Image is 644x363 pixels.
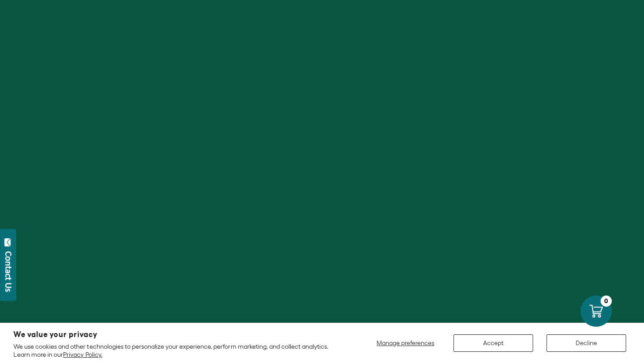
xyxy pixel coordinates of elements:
p: We use cookies and other technologies to personalize your experience, perform marketing, and coll... [13,342,340,359]
button: Manage preferences [371,334,440,352]
button: Accept [453,334,533,352]
div: 0 [601,295,612,307]
span: Manage preferences [377,339,434,346]
div: Contact Us [4,251,13,292]
a: Privacy Policy. [63,351,102,358]
h2: We value your privacy [13,331,340,338]
button: Decline [547,334,626,352]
